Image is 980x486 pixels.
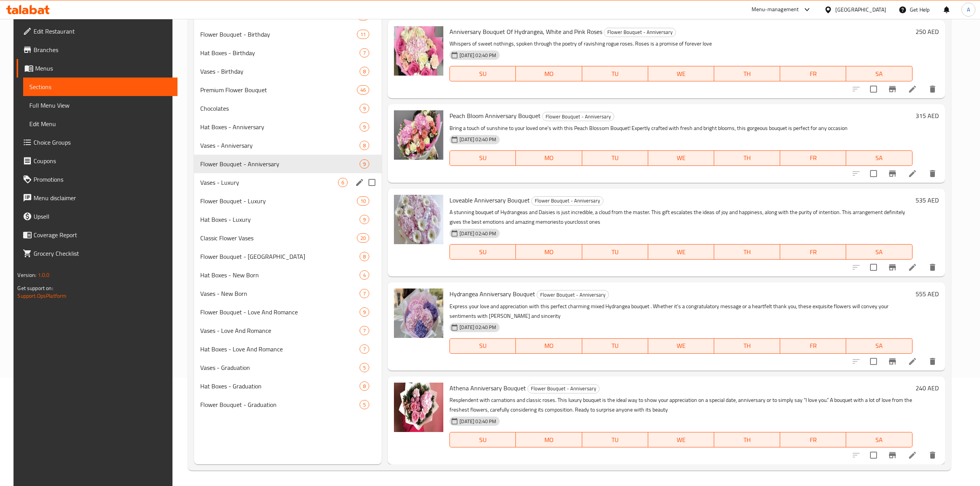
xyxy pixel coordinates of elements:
[200,85,357,94] span: Premium Flower Bouquet
[360,159,369,169] div: items
[34,212,171,221] span: Upsell
[846,432,912,447] button: SA
[194,395,382,414] div: Flower Bouquet - Graduation5
[360,215,369,224] div: items
[357,85,369,94] div: items
[357,233,369,243] div: items
[604,28,676,37] span: Flower Bouquet - Anniversary
[846,66,912,81] button: SA
[519,68,579,79] span: MO
[357,197,369,205] span: 10
[714,432,780,447] button: TH
[780,432,846,447] button: FR
[194,266,382,284] div: Hat Boxes - New Born4
[908,357,917,366] a: Edit menu item
[200,270,360,280] div: Hat Boxes - New Born
[849,152,909,164] span: SA
[360,344,369,354] div: items
[200,326,360,335] span: Vases - Love And Romance
[916,383,939,393] h6: 240 AED
[916,289,939,299] h6: 555 AED
[780,66,846,81] button: FR
[516,338,582,354] button: MO
[17,40,177,59] a: Branches
[360,327,369,334] span: 7
[714,244,780,260] button: TH
[453,152,513,164] span: SU
[23,96,177,115] a: Full Menu View
[194,340,382,358] div: Hat Boxes - Love And Romance7
[717,68,777,79] span: TH
[449,382,526,394] span: Athena Anniversary Bouquet
[449,208,912,227] p: A stunning bouquet of Hydrangeas and Daisies is just incredible, a cloud from the master. This gi...
[360,401,369,408] span: 5
[849,434,909,445] span: SA
[194,62,382,81] div: Vases - Birthday8
[582,432,648,447] button: TU
[908,84,917,94] a: Edit menu item
[783,68,843,79] span: FR
[17,283,53,293] span: Get support on:
[360,252,369,261] div: items
[648,432,714,447] button: WE
[394,26,443,76] img: Anniversary Bouquet Of Hydrangea, White and Pink Roses
[194,44,382,62] div: Hat Boxes - Birthday7
[585,340,645,351] span: TU
[651,246,711,258] span: WE
[23,115,177,133] a: Edit Menu
[34,156,171,165] span: Coupons
[360,48,369,57] div: items
[648,338,714,354] button: WE
[200,381,360,391] div: Hat Boxes - Graduation
[360,141,369,150] div: items
[200,30,357,39] div: Flower Bouquet - Birthday
[17,226,177,244] a: Coverage Report
[200,178,338,187] span: Vases - Luxury
[360,364,369,371] span: 5
[360,160,369,168] span: 9
[651,434,711,445] span: WE
[516,244,582,260] button: MO
[200,67,360,76] div: Vases - Birthday
[360,381,369,391] div: items
[360,383,369,390] span: 8
[865,81,882,97] span: Select to update
[923,80,942,98] button: delete
[846,150,912,166] button: SA
[200,289,360,298] span: Vases - New Born
[360,123,369,131] span: 9
[527,384,600,393] div: Flower Bouquet - Anniversary
[200,252,360,261] div: Flower Bouquet - New Born
[194,247,382,266] div: Flower Bouquet - [GEOGRAPHIC_DATA]8
[360,363,369,372] div: items
[35,64,171,73] span: Menus
[449,395,912,415] p: Resplendent with carnations and classic roses. This luxury bouquet is the ideal way to show your ...
[835,5,886,14] div: [GEOGRAPHIC_DATA]
[394,289,443,338] img: Hydrangea Anniversary Bouquet
[17,59,177,78] a: Menus
[17,189,177,207] a: Menu disclaimer
[200,159,360,169] span: Flower Bouquet - Anniversary
[360,104,369,113] div: items
[354,177,365,188] button: edit
[394,383,443,432] img: Athena Anniversary Bouquet
[537,290,608,299] span: Flower Bouquet - Anniversary
[923,258,942,277] button: delete
[200,215,360,224] span: Hat Boxes - Luxury
[449,302,912,321] p: Express your love and appreciation with this perfect charming mixed Hydrangea bouquet . Whether i...
[865,165,882,182] span: Select to update
[585,152,645,164] span: TU
[717,152,777,164] span: TH
[29,101,171,110] span: Full Menu View
[194,25,382,44] div: Flower Bouquet - Birthday11
[604,28,676,37] div: Flower Bouquet - Anniversary
[194,118,382,136] div: Hat Boxes - Anniversary9
[449,194,530,206] span: Loveable Anniversary Bouquet
[360,270,369,280] div: items
[783,152,843,164] span: FR
[531,196,603,206] div: Flower Bouquet - Anniversary
[17,170,177,189] a: Promotions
